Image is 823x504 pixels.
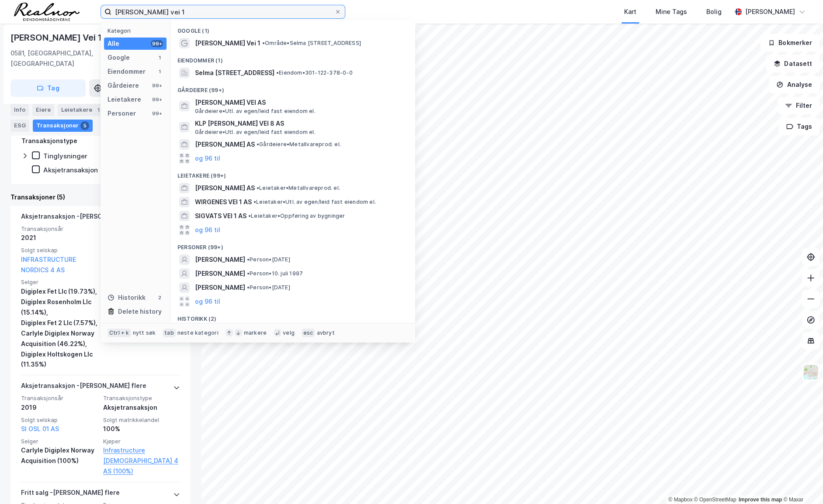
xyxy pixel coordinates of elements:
[302,329,315,337] div: esc
[802,364,819,381] img: Z
[739,497,782,503] a: Improve this map
[151,82,163,89] div: 99+
[195,225,220,235] button: og 96 til
[14,3,80,21] img: realnor-logo.934646d98de889bb5806.png
[195,197,252,207] span: WIRGENES VEI 1 AS
[21,233,98,243] div: 2021
[253,199,256,205] span: •
[170,80,415,96] div: Gårdeiere (99+)
[195,183,255,193] span: [PERSON_NAME] AS
[111,5,334,18] input: Søk på adresse, matrikkel, gårdeiere, leietakere eller personer
[21,402,98,413] div: 2019
[769,76,820,93] button: Analyse
[21,394,98,402] span: Transaksjonsår
[257,185,259,191] span: •
[247,270,250,277] span: •
[170,165,415,181] div: Leietakere (99+)
[133,329,156,336] div: nytt søk
[195,268,245,279] span: [PERSON_NAME]
[21,297,98,318] div: Digiplex Rosenholm Llc (15.14%),
[21,381,146,394] div: Aksjetransaksjon - [PERSON_NAME] flere
[21,286,98,297] div: Digiplex Fet Llc (19.73%),
[151,96,163,103] div: 99+
[244,329,267,336] div: markere
[247,284,250,291] span: •
[262,40,265,46] span: •
[108,94,141,105] div: Leietakere
[108,66,146,77] div: Eiendommer
[283,329,295,336] div: velg
[21,247,98,254] span: Solgt selskap
[779,462,823,504] div: Kontrollprogram for chat
[21,416,98,424] span: Solgt selskap
[10,120,29,132] div: ESG
[170,21,415,36] div: Google (1)
[248,213,345,219] span: Leietaker • Oppføring av bygninger
[745,7,795,17] div: [PERSON_NAME]
[103,438,180,445] span: Kjøper
[108,52,130,63] div: Google
[103,416,180,424] span: Solgt matrikkelandel
[177,329,219,336] div: neste kategori
[21,328,98,349] div: Carlyle Digiplex Norway Acquisition (46.22%),
[170,309,415,324] div: Historikk (2)
[103,402,180,413] div: Aksjetransaksjon
[195,68,274,78] span: Selma [STREET_ADDRESS]
[247,284,290,291] span: Person • [DATE]
[276,69,353,76] span: Eiendom • 301-122-378-0-0
[779,118,820,135] button: Tags
[33,120,93,132] div: Transaksjoner
[21,256,76,274] a: INFRASTRUCTURE NORDICS 4 AS
[21,225,98,233] span: Transaksjonsår
[195,254,245,265] span: [PERSON_NAME]
[108,27,167,34] div: Kategori
[262,40,361,47] span: Område • Selma [STREET_ADDRESS]
[163,329,176,337] div: tab
[195,153,220,164] button: og 96 til
[170,237,415,253] div: Personer (99+)
[706,7,722,17] div: Bolig
[108,292,146,303] div: Historikk
[195,282,245,293] span: [PERSON_NAME]
[10,104,29,116] div: Info
[21,487,120,501] div: Fritt salg - [PERSON_NAME] flere
[195,108,316,115] span: Gårdeiere • Utl. av egen/leid fast eiendom el.
[195,129,316,136] span: Gårdeiere • Utl. av egen/leid fast eiendom el.
[108,108,136,119] div: Personer
[21,438,98,445] span: Selger
[247,270,303,277] span: Person • 10. juli 1997
[316,329,334,336] div: avbryt
[21,425,59,432] a: SI OSL 01 AS
[779,462,823,504] iframe: Chat Widget
[156,54,163,61] div: 1
[766,55,820,72] button: Datasett
[656,7,687,17] div: Mine Tags
[257,141,341,148] span: Gårdeiere • Metallvareprod. el.
[195,38,260,48] span: [PERSON_NAME] Vei 1
[80,121,89,130] div: 5
[247,256,250,263] span: •
[257,185,340,192] span: Leietaker • Metallvareprod. el.
[21,136,77,146] div: Transaksjonstype
[21,349,98,370] div: Digiplex Holtskogen Llc (11.35%)
[156,68,163,75] div: 1
[10,192,191,202] div: Transaksjoner (5)
[21,318,98,328] div: Digiplex Fet 2 Llc (7.57%),
[195,211,247,221] span: SIGVATS VEI 1 AS
[276,69,279,76] span: •
[10,31,104,45] div: [PERSON_NAME] Vei 1
[248,213,251,219] span: •
[10,48,121,69] div: 0581, [GEOGRAPHIC_DATA], [GEOGRAPHIC_DATA]
[21,278,98,286] span: Selger
[760,34,820,51] button: Bokmerker
[624,7,636,17] div: Kart
[694,497,736,503] a: OpenStreetMap
[103,445,180,477] a: Infrastructure [DEMOGRAPHIC_DATA] 4 AS (100%)
[668,497,692,503] a: Mapbox
[257,141,259,147] span: •
[103,424,180,434] div: 100%
[43,166,98,174] div: Aksjetransaksjon
[21,445,98,466] div: Carlyle Digiplex Norway Acquisition (100%)
[103,394,180,402] span: Transaksjonstype
[43,152,87,160] div: Tinglysninger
